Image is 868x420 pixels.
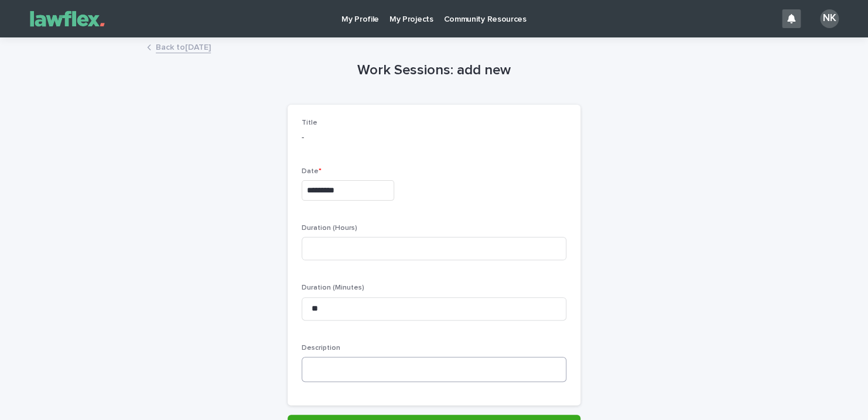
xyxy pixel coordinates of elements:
span: Title [302,119,317,126]
span: Duration (Hours) [302,225,357,232]
img: Gnvw4qrBSHOAfo8VMhG6 [23,7,111,30]
h1: Work Sessions: add new [288,62,580,79]
span: Description [302,345,340,352]
a: Back to[DATE] [156,40,211,53]
div: NK [820,9,839,28]
p: - [302,132,566,144]
span: Date [302,168,322,175]
span: Duration (Minutes) [302,284,364,291]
